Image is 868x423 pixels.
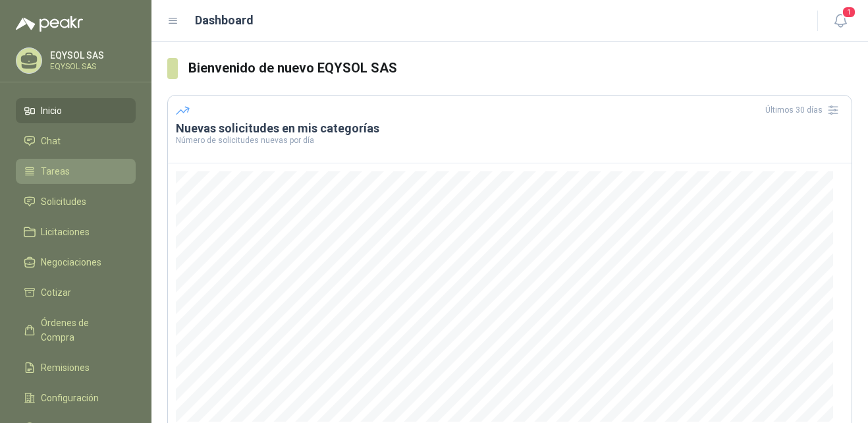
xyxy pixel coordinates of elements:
p: Número de solicitudes nuevas por día [176,136,844,144]
a: Chat [16,128,136,154]
p: EQYSOL SAS [50,63,132,70]
a: Tareas [16,159,136,184]
span: Cotizar [41,285,71,300]
div: Últimos 30 días [765,99,844,121]
span: Configuración [41,391,99,405]
a: Remisiones [16,355,136,380]
img: Logo peakr [16,16,83,32]
h1: Dashboard [195,11,254,30]
h3: Nuevas solicitudes en mis categorías [176,121,844,136]
span: Licitaciones [41,225,90,239]
span: Negociaciones [41,255,101,269]
h3: Bienvenido de nuevo EQYSOL SAS [188,58,852,78]
a: Cotizar [16,280,136,305]
span: 1 [842,6,856,18]
span: Solicitudes [41,194,86,209]
a: Licitaciones [16,219,136,244]
a: Configuración [16,385,136,410]
button: 1 [828,9,852,33]
span: Chat [41,134,61,148]
a: Inicio [16,98,136,123]
a: Órdenes de Compra [16,310,136,350]
span: Remisiones [41,360,90,375]
span: Órdenes de Compra [41,316,123,345]
span: Tareas [41,164,70,179]
p: EQYSOL SAS [50,51,132,60]
span: Inicio [41,103,62,118]
a: Solicitudes [16,189,136,214]
a: Negociaciones [16,250,136,275]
